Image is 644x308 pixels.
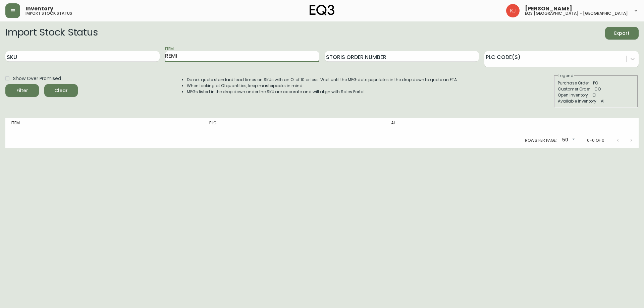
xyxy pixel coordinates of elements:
[525,6,572,11] span: [PERSON_NAME]
[16,86,28,95] div: Filter
[5,118,204,133] th: Item
[187,83,458,89] li: When looking at OI quantities, keep masterpacks in mind.
[610,29,633,38] span: Export
[558,86,634,92] div: Customer Order - CO
[386,118,531,133] th: AI
[506,4,520,17] img: 24a625d34e264d2520941288c4a55f8e
[5,27,98,40] h2: Import Stock Status
[204,118,386,133] th: PLC
[5,84,39,97] button: Filter
[558,73,574,79] legend: Legend
[187,89,458,95] li: MFGs listed in the drop down under the SKU are accurate and will align with Sales Portal.
[558,92,634,98] div: Open Inventory - OI
[187,77,458,83] li: Do not quote standard lead times on SKUs with an OI of 10 or less. Wait until the MFG date popula...
[605,27,639,40] button: Export
[44,84,78,97] button: Clear
[50,86,72,95] span: Clear
[13,75,61,82] span: Show Over Promised
[558,98,634,104] div: Available Inventory - AI
[25,6,53,11] span: Inventory
[25,11,72,15] h5: import stock status
[587,137,604,143] p: 0-0 of 0
[525,11,628,15] h5: eq3 [GEOGRAPHIC_DATA] - [GEOGRAPHIC_DATA]
[310,5,334,15] img: logo
[558,80,634,86] div: Purchase Order - PO
[559,135,576,146] div: 50
[525,137,557,143] p: Rows per page:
